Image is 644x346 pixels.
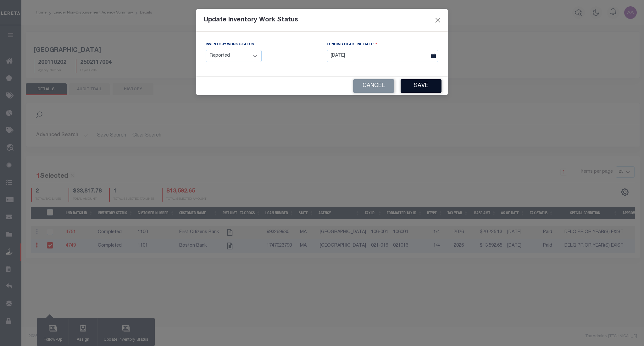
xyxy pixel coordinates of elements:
[353,79,394,93] button: Cancel
[204,16,298,24] h5: Update Inventory Work Status
[327,42,377,47] label: FUNDING DEADLINE DATE:
[206,42,254,47] label: Inventory Work Status
[434,16,442,24] button: Close
[401,79,441,93] button: Save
